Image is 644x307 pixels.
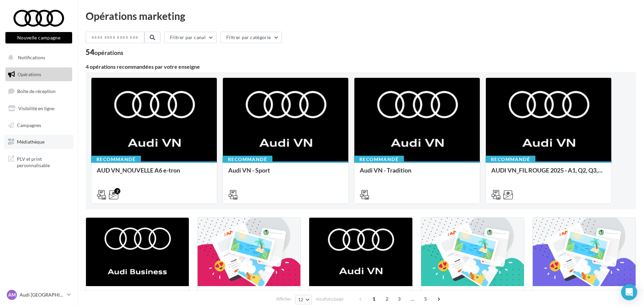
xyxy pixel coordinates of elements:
[223,156,272,163] div: Recommandé
[276,296,291,302] span: Afficher
[5,32,72,43] button: Nouvelle campagne
[17,139,45,145] span: Médiathèque
[17,154,69,169] span: PLV et print personnalisable
[486,156,535,163] div: Recommandé
[4,118,74,132] a: Campagnes
[4,84,74,98] a: Boîte de réception
[86,49,123,56] div: 54
[91,156,141,163] div: Recommandé
[407,294,418,304] span: ...
[4,152,74,172] a: PLV et print personnalisable
[621,284,637,300] div: Open Intercom Messenger
[18,105,54,111] span: Visibilité en ligne
[491,167,606,180] div: AUDI VN_FIL ROUGE 2025 - A1, Q2, Q3, Q5 et Q4 e-tron
[394,294,405,304] span: 3
[4,51,71,65] button: Notifications
[18,71,41,77] span: Opérations
[20,291,64,298] p: Audi [GEOGRAPHIC_DATA]
[4,67,74,82] a: Opérations
[298,297,304,302] span: 12
[295,295,312,304] button: 12
[18,55,45,60] span: Notifications
[4,135,74,149] a: Médiathèque
[114,188,120,194] div: 2
[17,88,56,94] span: Boîte de réception
[221,32,282,43] button: Filtrer par catégorie
[8,291,16,298] span: AM
[164,32,217,43] button: Filtrer par canal
[86,11,636,21] div: Opérations marketing
[17,122,41,128] span: Campagnes
[382,294,392,304] span: 2
[97,167,211,180] div: AUD VN_NOUVELLE A6 e-tron
[420,294,431,304] span: 5
[360,167,474,180] div: Audi VN - Tradition
[369,294,379,304] span: 1
[5,288,72,301] a: AM Audi [GEOGRAPHIC_DATA]
[86,64,636,69] div: 4 opérations recommandées par votre enseigne
[228,167,343,180] div: Audi VN - Sport
[4,101,74,116] a: Visibilité en ligne
[94,50,123,56] div: opérations
[316,296,344,302] span: résultats/page
[354,156,404,163] div: Recommandé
